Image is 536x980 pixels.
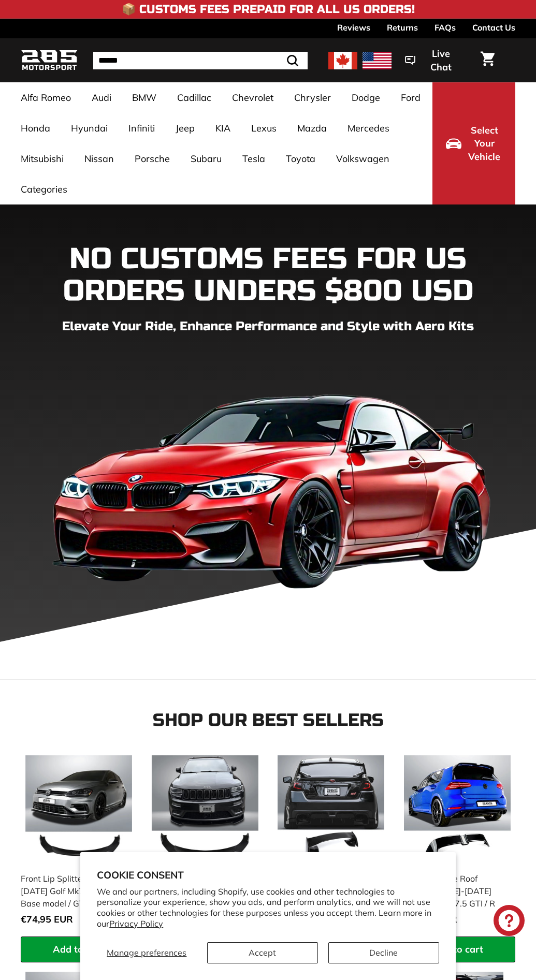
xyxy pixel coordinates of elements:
a: Categories [10,174,78,204]
a: Cart [474,43,501,78]
a: Lexus [241,113,287,143]
a: Hyundai [61,113,118,143]
a: Audi [81,82,122,113]
a: Ford [390,82,431,113]
a: Privacy Policy [109,918,163,929]
a: Infiniti [118,113,165,143]
a: Volkswagen [326,143,400,174]
a: Oettinger Style Roof Spoiler - [DATE]-[DATE] Golf Mk7 & Mk7.5 GTI / R [399,751,515,937]
a: Cadillac [167,82,222,113]
button: Accept [207,942,318,963]
button: Select Your Vehicle [432,82,515,204]
span: Manage preferences [107,947,186,958]
h4: 📦 Customs Fees Prepaid for All US Orders! [122,3,415,16]
a: Mazda [287,113,337,143]
img: Logo_285_Motorsport_areodynamics_components [21,48,78,72]
a: Reviews [337,19,370,36]
a: STI Style Rear Wing - [DATE]-[DATE] Subaru WRX & WRX STI VA Sedan [273,751,389,937]
button: Live Chat [392,41,474,80]
a: Tesla [232,143,276,174]
span: Add to cart [432,943,483,955]
h1: NO CUSTOMS FEES FOR US ORDERS UNDERS $800 USD [21,243,515,307]
a: Toyota [276,143,326,174]
a: Alfa Romeo [10,82,81,113]
button: Add to cart [399,937,515,962]
a: Mitsubishi [10,143,74,174]
a: Subaru [180,143,232,174]
span: Live Chat [421,47,461,74]
p: Elevate Your Ride, Enhance Performance and Style with Aero Kits [21,317,515,336]
button: Decline [328,942,439,963]
a: Jeep [165,113,205,143]
a: Front Lip Splitter - [DATE]-[DATE] Golf Mk7 & Mk7.5 Base model / GTI / R [21,751,137,937]
span: €74,95 EUR [21,913,73,925]
a: Returns [387,19,418,36]
span: Add to cart [53,943,104,955]
a: Contact Us [472,19,515,36]
a: Mercedes [337,113,400,143]
span: Select Your Vehicle [467,124,502,164]
a: Front Lip Splitter - [DATE]-[DATE] Jeep Grand Cherokee Wk2 [147,751,263,937]
a: Dodge [341,82,390,113]
h2: Shop our Best Sellers [21,711,515,730]
a: BMW [122,82,167,113]
inbox-online-store-chat: Shopify online store chat [490,905,528,939]
a: KIA [205,113,241,143]
input: Search [93,52,308,69]
button: Manage preferences [97,942,196,963]
a: Honda [10,113,61,143]
div: Front Lip Splitter - [DATE]-[DATE] Golf Mk7 & Mk7.5 Base model / GTI / R [21,872,126,910]
a: FAQs [434,19,456,36]
p: We and our partners, including Shopify, use cookies and other technologies to personalize your ex... [97,886,439,929]
a: Chrysler [284,82,341,113]
a: Chevrolet [222,82,284,113]
h2: Cookie consent [97,869,439,881]
button: Add to cart [21,937,137,962]
a: Nissan [74,143,124,174]
a: Porsche [124,143,180,174]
